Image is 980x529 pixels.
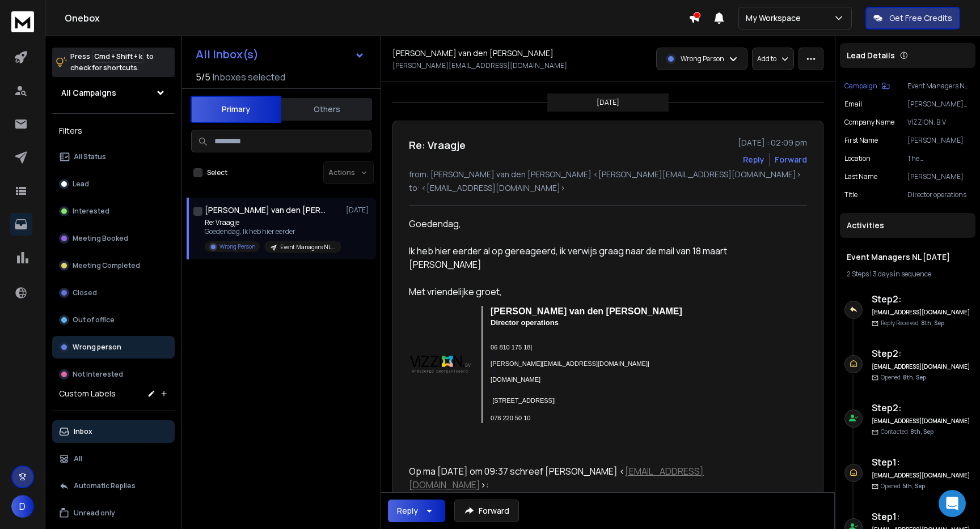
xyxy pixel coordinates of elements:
span: 3 days in sequence [873,269,931,279]
img: trans.png [491,368,497,374]
p: All [74,454,82,463]
p: [DATE] : 02:09 pm [738,137,807,148]
p: The [GEOGRAPHIC_DATA], [GEOGRAPHIC_DATA], [GEOGRAPHIC_DATA] [907,154,971,163]
p: Meeting Completed [73,261,140,270]
div: Forward [775,154,807,165]
button: D [11,495,34,518]
img: trans.png [491,387,497,394]
div: Ik heb hier eerder al op gereageerd, ik verwijs graag naar de mail van 18 maart [PERSON_NAME] [409,244,740,271]
button: Interested [52,200,175,223]
button: Reply [743,154,764,165]
p: VIZZION. B.V [907,118,971,127]
p: Event Managers NL [DATE] [280,243,335,251]
span: 8th, Sep [921,319,944,327]
h1: All Inbox(s) [196,49,259,60]
button: All Campaigns [52,82,175,104]
button: Meeting Booked [52,227,175,250]
div: | [847,270,969,279]
span: 5th, Sep [903,482,925,490]
p: Email [844,100,862,109]
h1: Re: Vraagje [409,137,466,153]
button: All [52,447,175,470]
span: 8th, Sep [910,428,933,436]
button: Primary [191,96,281,123]
button: Reply [388,500,445,522]
p: Automatic Replies [74,481,136,490]
p: Meeting Booked [73,234,128,243]
p: Get Free Credits [889,12,952,24]
button: All Inbox(s) [187,43,374,66]
button: Get Free Credits [865,7,960,29]
p: [PERSON_NAME] [907,136,971,145]
p: My Workspace [746,12,805,24]
button: Automatic Replies [52,475,175,497]
h6: Step 2 : [872,292,971,306]
h1: [PERSON_NAME] van den [PERSON_NAME] [392,48,554,59]
p: Last Name [844,172,877,181]
img: trans.png [491,405,497,412]
h6: [EMAIL_ADDRESS][DOMAIN_NAME] [872,308,971,317]
span: Cmd + Shift + k [92,50,144,63]
a: 06 810 175 18 [491,344,530,351]
p: Goedendag, Ik heb hier eerder [205,227,341,236]
p: Opened [881,373,926,382]
p: [PERSON_NAME] [907,172,971,181]
p: Opened [881,482,925,490]
img: trans.png [491,335,497,342]
button: Out of office [52,309,175,331]
button: Closed [52,281,175,304]
button: Inbox [52,420,175,443]
p: Out of office [73,315,115,325]
p: [PERSON_NAME][EMAIL_ADDRESS][DOMAIN_NAME] [907,100,971,109]
label: Select [207,168,227,177]
h3: Inboxes selected [213,70,285,84]
button: Not Interested [52,363,175,386]
span: 2 Steps [847,269,869,279]
p: Wrong Person [681,54,724,63]
p: [DATE] [597,98,619,107]
button: Others [281,97,372,122]
p: location [844,154,871,163]
a: [PERSON_NAME][EMAIL_ADDRESS][DOMAIN_NAME] [491,360,648,367]
h6: [EMAIL_ADDRESS][DOMAIN_NAME] [872,362,971,371]
button: Meeting Completed [52,254,175,277]
a: [EMAIL_ADDRESS][DOMAIN_NAME] [409,465,704,491]
span: [PERSON_NAME] van den [PERSON_NAME] [491,306,682,316]
p: Add to [757,54,776,63]
h6: [EMAIL_ADDRESS][DOMAIN_NAME] [872,471,971,480]
p: Closed [73,288,97,297]
p: Wrong Person [219,242,255,251]
button: All Status [52,146,175,168]
div: Reply [397,505,418,517]
div: Open Intercom Messenger [939,490,966,517]
img: logo [11,11,34,32]
p: Unread only [74,509,115,518]
p: Press to check for shortcuts. [70,51,154,74]
p: to: <[EMAIL_ADDRESS][DOMAIN_NAME]> [409,182,807,194]
p: Lead [73,180,89,189]
a: 078 220 50 10 [491,415,530,421]
button: Unread only [52,502,175,524]
img: trans.png [491,352,497,359]
h6: [EMAIL_ADDRESS][DOMAIN_NAME] [872,417,971,425]
div: Met vriendelijke groet, [409,285,740,298]
p: All Status [74,152,106,161]
p: Wrong person [73,343,121,352]
button: Forward [454,500,519,522]
div: Op ma [DATE] om 09:37 schreef [PERSON_NAME] < >: [409,464,740,492]
p: Contacted [881,428,933,436]
p: Event Managers NL [DATE] [907,82,971,91]
h6: Step 2 : [872,347,971,360]
img: https://vizzion.nl/ [410,356,474,373]
div: Activities [840,213,975,238]
p: Inbox [74,427,92,436]
span: Director operations [491,318,559,327]
p: Lead Details [847,50,895,61]
span: 5 / 5 [196,70,210,84]
h1: Onebox [65,11,688,25]
h6: Step 1 : [872,455,971,469]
